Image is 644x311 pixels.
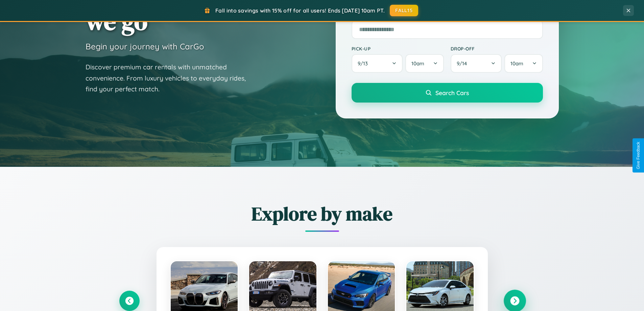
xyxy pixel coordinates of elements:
div: Give Feedback [636,142,641,169]
button: 9/13 [352,54,403,73]
button: FALL15 [390,5,418,16]
span: 9 / 13 [358,60,371,67]
h2: Explore by make [119,201,525,227]
span: 10am [411,60,424,67]
p: Discover premium car rentals with unmatched convenience. From luxury vehicles to everyday rides, ... [86,62,255,95]
span: Fall into savings with 15% off for all users! Ends [DATE] 10am PT. [215,7,385,14]
button: 9/14 [451,54,502,73]
label: Drop-off [451,46,543,51]
button: 10am [504,54,543,73]
span: 9 / 14 [457,60,470,67]
button: 10am [405,54,444,73]
button: Search Cars [352,83,543,103]
span: 10am [510,60,523,67]
h3: Begin your journey with CarGo [86,41,204,51]
label: Pick-up [352,46,444,51]
span: Search Cars [435,89,469,96]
